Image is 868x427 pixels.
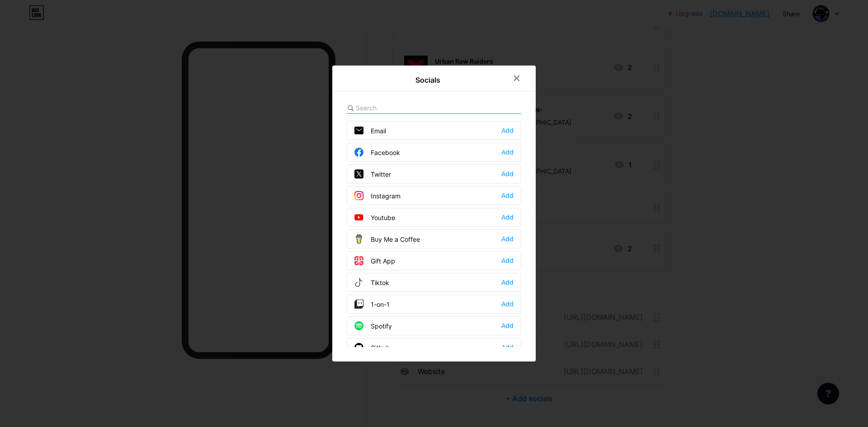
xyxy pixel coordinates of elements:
[501,213,514,222] div: Add
[501,321,514,330] div: Add
[501,169,514,178] div: Add
[354,321,392,330] div: Spotify
[501,278,514,287] div: Add
[501,148,514,157] div: Add
[354,126,386,135] div: Email
[356,103,456,113] input: Search
[501,126,514,135] div: Add
[354,300,390,309] div: 1-on-1
[354,343,390,352] div: Github
[354,148,400,157] div: Facebook
[354,213,395,222] div: Youtube
[354,191,401,200] div: Instagram
[415,75,440,85] div: Socials
[354,278,389,287] div: Tiktok
[354,256,395,265] div: Gift App
[501,343,514,352] div: Add
[354,235,420,244] div: Buy Me a Coffee
[501,300,514,309] div: Add
[354,169,391,178] div: Twitter
[501,191,514,200] div: Add
[501,256,514,265] div: Add
[501,235,514,244] div: Add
